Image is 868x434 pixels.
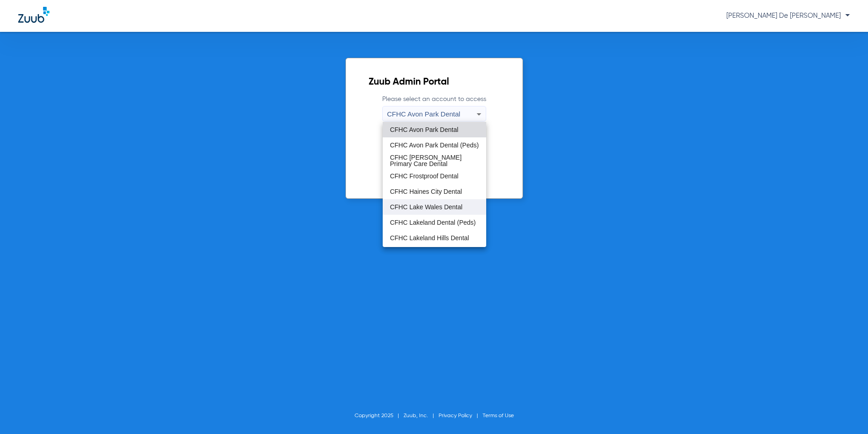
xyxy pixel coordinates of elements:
[390,235,469,241] span: CFHC Lakeland Hills Dental
[390,204,463,210] span: CFHC Lake Wales Dental
[390,173,459,179] span: CFHC Frostproof Dental
[390,188,462,195] span: CFHC Haines City Dental
[390,154,479,167] span: CFHC [PERSON_NAME] Primary Care Dental
[390,142,479,148] span: CFHC Avon Park Dental (Peds)
[823,390,868,434] iframe: Chat Widget
[390,126,459,133] span: CFHC Avon Park Dental
[390,219,476,226] span: CFHC Lakeland Dental (Peds)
